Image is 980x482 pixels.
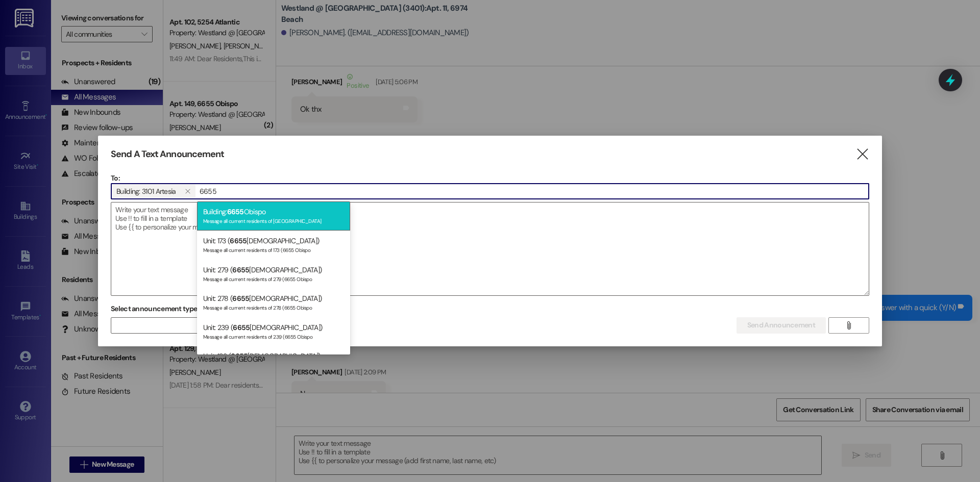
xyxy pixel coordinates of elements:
[855,149,869,160] i: 
[197,346,350,375] div: Unit: 183 ( [DEMOGRAPHIC_DATA])
[197,288,350,317] div: Unit: 278 ( [DEMOGRAPHIC_DATA])
[845,321,852,329] i: 
[230,236,247,245] span: 6655
[747,320,815,331] span: Send Announcement
[185,187,190,195] i: 
[232,294,249,303] span: 6655
[116,185,176,198] span: Building: 3101 Artesia
[233,323,250,332] span: 6655
[203,302,344,311] div: Message all current residents of 278 (6655 Obispo
[227,207,244,216] span: 6655
[197,201,350,231] div: Building: Obispo
[231,351,248,361] span: 6655
[203,216,344,224] div: Message all current residents of [GEOGRAPHIC_DATA]
[197,260,350,289] div: Unit: 279 ( [DEMOGRAPHIC_DATA])
[111,301,230,317] label: Select announcement type (optional)
[232,265,249,274] span: 6655
[203,274,344,283] div: Message all current residents of 279 (6655 Obispo
[111,173,869,183] p: To:
[203,332,344,340] div: Message all current residents of 239 (6655 Obispo
[111,148,224,160] h3: Send A Text Announcement
[197,184,869,199] input: Type to select the units, buildings, or communities you want to message. (e.g. 'Unit 1A', 'Buildi...
[180,185,195,198] button: Building: 3101 Artesia
[737,317,826,334] button: Send Announcement
[197,231,350,260] div: Unit: 173 ( [DEMOGRAPHIC_DATA])
[203,245,344,253] div: Message all current residents of 173 (6655 Obispo
[197,317,350,346] div: Unit: 239 ( [DEMOGRAPHIC_DATA])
